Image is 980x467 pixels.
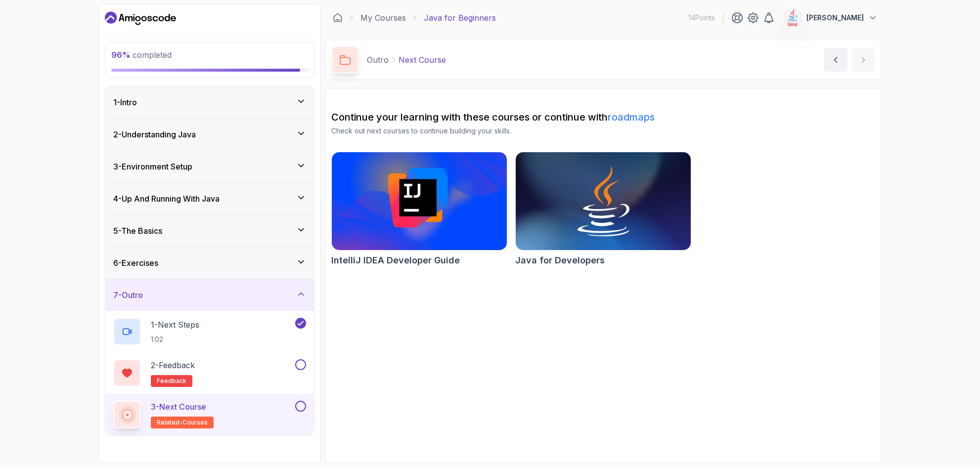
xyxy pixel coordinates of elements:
a: Dashboard [105,10,176,26]
p: Java for Beginners [424,12,496,24]
button: user profile image[PERSON_NAME] [783,8,878,28]
h3: 6 - Exercises [113,257,158,269]
button: next content [851,48,875,72]
button: 2-Feedbackfeedback [113,359,306,387]
h2: Continue your learning with these courses or continue with [331,110,875,124]
button: 4-Up And Running With Java [105,183,314,214]
span: related-courses [157,419,208,426]
a: Dashboard [333,13,343,23]
button: 1-Intro [105,86,314,118]
img: user profile image [783,8,802,27]
button: 3-Next Courserelated-courses [113,401,306,428]
button: 3-Environment Setup [105,151,314,182]
p: Next Course [399,54,446,66]
button: 6-Exercises [105,247,314,279]
h3: 1 - Intro [113,96,137,108]
button: previous content [824,48,847,72]
h2: IntelliJ IDEA Developer Guide [331,254,460,267]
p: 14 Points [688,13,715,23]
span: feedback [157,377,186,385]
p: 2 - Feedback [151,359,195,371]
a: roadmaps [608,111,655,123]
a: IntelliJ IDEA Developer Guide cardIntelliJ IDEA Developer Guide [331,152,507,267]
h2: Java for Developers [515,254,605,267]
p: 1 - Next Steps [151,319,199,331]
button: 5-The Basics [105,215,314,247]
p: [PERSON_NAME] [806,13,864,23]
p: Check out next courses to continue building your skills. [331,126,875,136]
h3: 5 - The Basics [113,225,162,237]
button: 7-Outro [105,279,314,311]
p: 3 - Next Course [151,401,206,413]
h3: 2 - Understanding Java [113,128,196,140]
h3: 4 - Up And Running With Java [113,193,220,205]
span: completed [111,50,172,60]
a: My Courses [360,12,406,24]
img: Java for Developers card [516,152,691,250]
h3: 7 - Outro [113,289,143,301]
h3: 3 - Environment Setup [113,161,192,172]
button: 1-Next Steps1:02 [113,318,306,345]
p: Outro [367,54,389,66]
span: 96 % [111,50,131,60]
button: 2-Understanding Java [105,119,314,150]
p: 1:02 [151,335,199,344]
a: Java for Developers cardJava for Developers [515,152,691,267]
img: IntelliJ IDEA Developer Guide card [332,152,507,250]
